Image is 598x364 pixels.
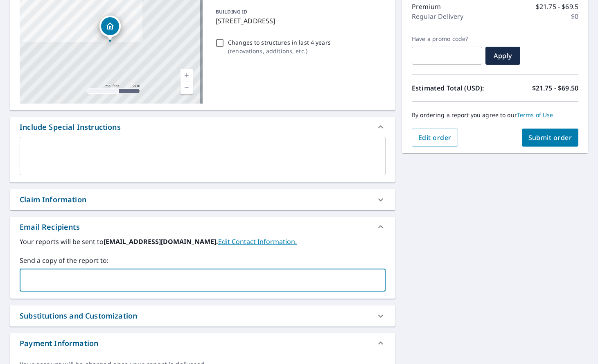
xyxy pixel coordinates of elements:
[485,47,520,65] button: Apply
[528,133,572,142] span: Submit order
[99,16,121,41] div: Dropped pin, building 1, Residential property, 916 Shoalcreek Pl Wilmington, NC 28405
[492,51,514,60] span: Apply
[412,129,458,147] button: Edit order
[536,2,578,11] p: $21.75 - $69.5
[10,217,395,237] div: Email Recipients
[412,35,482,43] label: Have a promo code?
[181,81,193,94] a: Current Level 17, Zoom Out
[412,83,495,93] p: Estimated Total (USD):
[216,8,247,15] p: BUILDING ID
[104,237,218,246] b: [EMAIL_ADDRESS][DOMAIN_NAME].
[412,2,441,11] p: Premium
[10,117,395,137] div: Include Special Instructions
[571,11,578,21] p: $0
[532,83,578,93] p: $21.75 - $69.50
[20,122,121,133] div: Include Special Instructions
[228,38,331,47] p: Changes to structures in last 4 years
[10,189,395,210] div: Claim Information
[181,69,193,81] a: Current Level 17, Zoom In
[20,255,386,265] label: Send a copy of the report to:
[10,333,395,353] div: Payment Information
[517,111,553,119] a: Terms of Use
[20,237,386,246] label: Your reports will be sent to
[20,222,80,233] div: Email Recipients
[20,310,137,321] div: Substitutions and Customization
[412,11,463,21] p: Regular Delivery
[218,237,297,246] a: EditContactInfo
[20,338,98,349] div: Payment Information
[522,129,579,147] button: Submit order
[412,111,578,119] p: By ordering a report you agree to our
[418,133,451,142] span: Edit order
[10,305,395,326] div: Substitutions and Customization
[20,194,86,205] div: Claim Information
[216,16,382,26] p: [STREET_ADDRESS]
[228,47,331,55] p: ( renovations, additions, etc. )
